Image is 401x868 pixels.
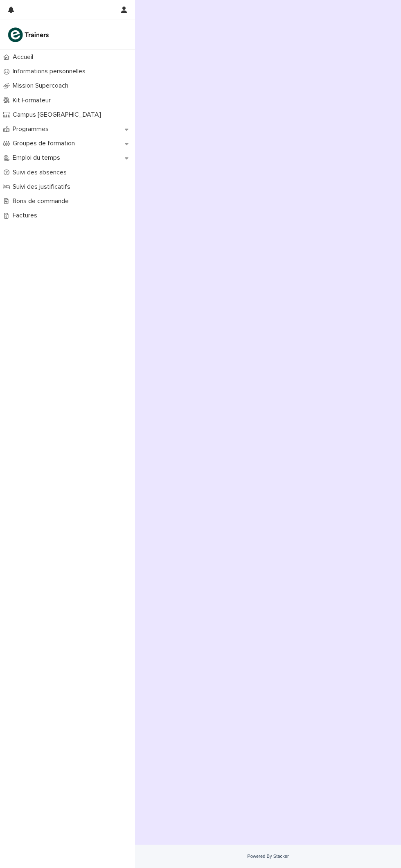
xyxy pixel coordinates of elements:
p: Programmes [9,125,55,133]
p: Bons de commande [9,197,75,205]
p: Informations personnelles [9,68,92,75]
p: Suivi des absences [9,169,73,176]
p: Groupes de formation [9,140,81,147]
a: Powered By Stacker [247,854,288,859]
p: Mission Supercoach [9,82,75,90]
img: K0CqGN7SDeD6s4JG8KQk [7,27,52,43]
p: Accueil [9,53,40,61]
p: Campus [GEOGRAPHIC_DATA] [9,111,108,119]
p: Kit Formateur [9,97,57,104]
p: Emploi du temps [9,154,67,162]
p: Suivi des justificatifs [9,183,77,191]
p: Factures [9,212,44,219]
